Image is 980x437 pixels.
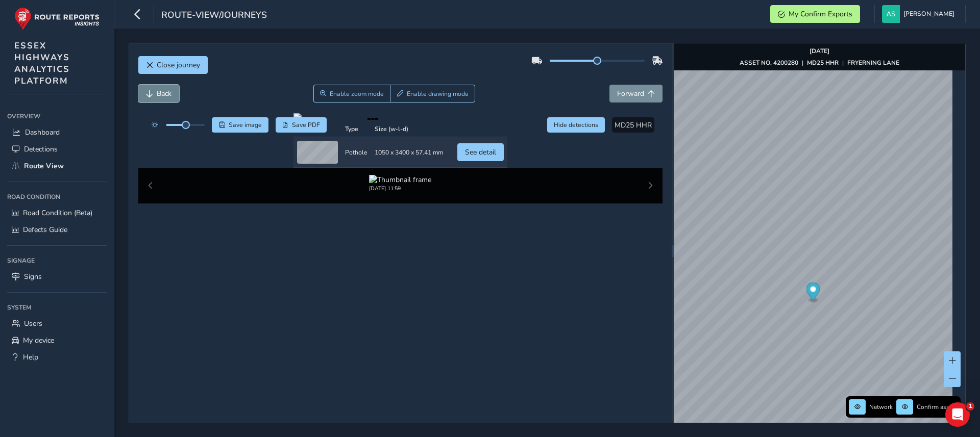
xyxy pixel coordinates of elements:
iframe: Intercom live chat [945,402,970,427]
div: Road Condition [7,189,107,204]
button: Close journey [138,56,208,74]
button: Back [138,85,179,102]
span: 1 [966,402,974,410]
strong: [DATE] [810,47,829,55]
span: Back [157,89,171,98]
span: Dashboard [25,127,60,137]
a: Help [7,349,107,366]
a: Road Condition (Beta) [7,204,107,221]
span: Road Condition (Beta) [23,208,92,218]
span: Save image [229,121,262,129]
a: Defects Guide [7,221,107,238]
span: My device [23,336,54,345]
span: Signs [24,272,42,281]
div: [DATE] 11:59 [369,185,431,192]
span: Route View [24,161,64,171]
button: My Confirm Exports [770,5,860,23]
button: See detail [457,143,504,161]
td: 1050 x 3400 x 57.41 mm [371,137,447,168]
button: Save [212,117,268,133]
button: Draw [390,85,475,102]
div: System [7,300,107,315]
button: PDF [276,117,327,133]
a: Dashboard [7,124,107,141]
td: Pothole [341,137,371,168]
div: Map marker [806,282,820,303]
button: Hide detections [547,117,605,133]
span: Save PDF [292,121,320,129]
strong: MD25 HHR [807,59,839,67]
span: Enable zoom mode [330,90,384,98]
a: Route View [7,158,107,174]
a: Signs [7,268,107,285]
a: My device [7,332,107,349]
img: Thumbnail frame [369,175,431,185]
div: Overview [7,109,107,124]
a: Users [7,315,107,332]
strong: FRYERNING LANE [847,59,899,67]
span: My Confirm Exports [789,9,852,19]
button: [PERSON_NAME] [882,5,958,23]
span: Hide detections [554,121,598,129]
div: Signage [7,253,107,268]
a: Detections [7,141,107,158]
div: | | [740,59,899,67]
img: diamond-layout [882,5,900,23]
span: [PERSON_NAME] [903,5,954,23]
span: See detail [465,147,496,157]
span: ESSEX HIGHWAYS ANALYTICS PLATFORM [14,40,70,87]
span: Detections [24,144,58,154]
span: Close journey [157,60,200,70]
span: Confirm assets [917,403,958,411]
span: Help [23,352,38,362]
button: Zoom [313,85,390,102]
span: Network [869,403,893,411]
strong: ASSET NO. 4200280 [740,59,798,67]
span: Enable drawing mode [407,90,469,98]
span: Forward [617,89,644,98]
button: Forward [609,85,663,102]
img: rr logo [14,7,100,30]
span: Users [24,319,42,328]
span: Defects Guide [23,225,67,235]
span: route-view/journeys [161,9,267,23]
span: MD25 HHR [615,120,652,130]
